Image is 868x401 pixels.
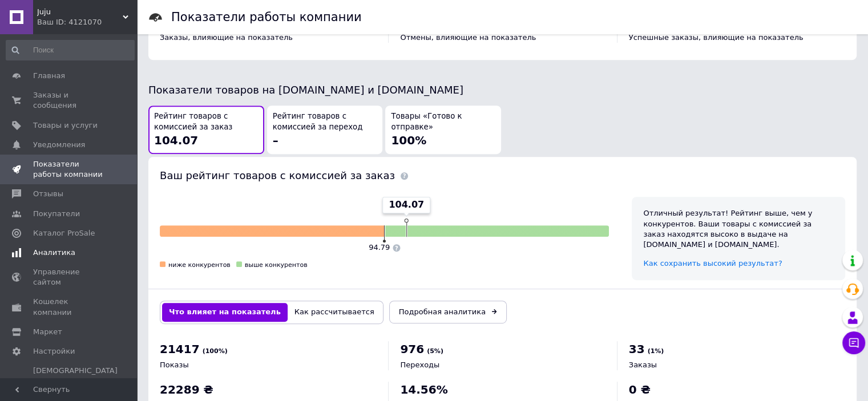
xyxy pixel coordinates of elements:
div: Ваш ID: 4121070 [37,17,137,27]
span: Каталог ProSale [33,228,95,238]
span: 104.07 [389,199,424,211]
span: Рейтинг товаров с комиссией за заказ [154,111,259,132]
span: Переходы [400,361,439,369]
span: Уведомления [33,140,85,150]
span: Показы [160,361,189,369]
span: 976 [400,342,424,356]
span: Настройки [33,346,75,357]
span: Товары и услуги [33,120,98,131]
span: Показатели товаров на [DOMAIN_NAME] и [DOMAIN_NAME] [148,84,463,96]
span: – [273,133,278,147]
input: Поиск [6,40,135,60]
span: 21417 [160,342,200,356]
span: Покупатели [33,209,80,219]
span: Рейтинг товаров с комиссией за переход [273,111,377,132]
span: Отзывы [33,189,63,199]
button: Рейтинг товаров с комиссией за переход– [267,106,383,154]
span: 33 [629,342,645,356]
span: ниже конкурентов [168,261,231,269]
span: Заказы, влияющие на показатель [160,33,293,42]
span: выше конкурентов [245,261,308,269]
span: 104.07 [154,133,198,147]
span: Заказы [629,361,657,369]
span: (1%) [648,347,664,355]
span: Главная [33,71,65,81]
span: (5%) [427,347,443,355]
span: (100%) [203,347,228,355]
span: 100% [391,133,426,147]
span: Успешные заказы, влияющие на показатель [629,33,804,42]
span: Маркет [33,327,62,337]
span: 22289 ₴ [160,383,213,396]
button: Чат с покупателем [842,331,865,354]
h1: Показатели работы компании [171,10,362,24]
span: Показатели работы компании [33,159,106,180]
a: Подробная аналитика [389,301,507,323]
span: Отмены, влияющие на показатель [400,33,536,42]
span: Аналитика [33,248,75,258]
span: Управление сайтом [33,267,106,287]
button: Что влияет на показатель [162,303,288,321]
span: Кошелек компании [33,297,106,317]
button: Товары «Готово к отправке»100% [385,106,501,154]
span: 0 ₴ [629,383,651,396]
span: Заказы и сообщения [33,90,106,111]
span: Juju [37,7,123,17]
button: Рейтинг товаров с комиссией за заказ104.07 [148,106,264,154]
span: Товары «Готово к отправке» [391,111,495,132]
button: Как рассчитывается [288,303,381,321]
span: 94.79 [369,243,390,252]
div: Отличный результат! Рейтинг выше, чем у конкурентов. Ваши товары с комиссией за заказ находятся в... [643,208,834,250]
span: Ваш рейтинг товаров с комиссией за заказ [160,169,395,181]
span: 14.56% [400,383,447,396]
a: Как сохранить высокий результат? [643,259,782,268]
